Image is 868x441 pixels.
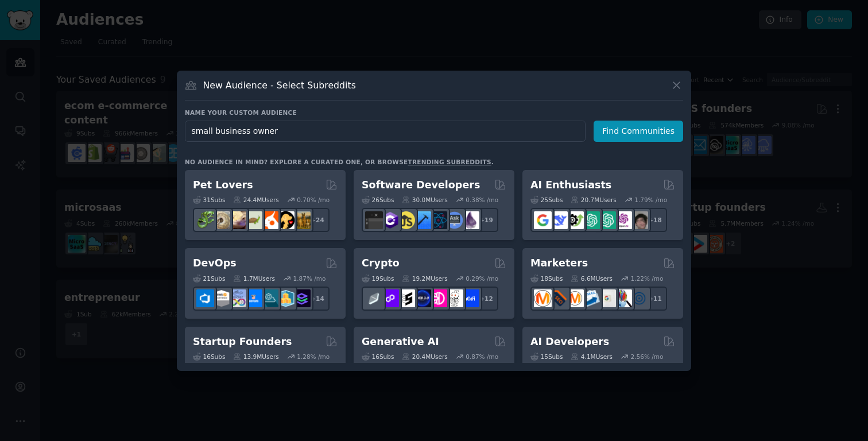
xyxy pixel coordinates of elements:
[193,196,225,204] div: 31 Sub s
[582,211,600,229] img: chatgpt_promptDesign
[245,289,262,307] img: DevOpsLinks
[362,274,394,283] div: 19 Sub s
[362,256,400,270] h2: Crypto
[212,211,230,229] img: ballpython
[261,289,278,307] img: platformengineering
[233,196,278,204] div: 24.4M Users
[530,353,563,361] div: 15 Sub s
[474,287,498,311] div: + 12
[534,289,552,307] img: content_marketing
[429,211,447,229] img: reactnative
[413,289,431,307] img: web3
[598,211,616,229] img: chatgpt_prompts_
[566,211,584,229] img: AItoolsCatalog
[397,211,415,229] img: learnjavascript
[362,196,394,204] div: 26 Sub s
[228,211,246,229] img: leopardgeckos
[402,274,447,283] div: 19.2M Users
[185,158,494,166] div: No audience in mind? Explore a curated one, or browse .
[530,274,563,283] div: 18 Sub s
[530,196,563,204] div: 25 Sub s
[643,287,667,311] div: + 11
[614,289,632,307] img: MarketingResearch
[233,353,278,361] div: 13.9M Users
[297,353,330,361] div: 1.28 % /mo
[185,109,683,117] h3: Name your custom audience
[466,196,498,204] div: 0.38 % /mo
[402,196,447,204] div: 30.0M Users
[362,353,394,361] div: 16 Sub s
[397,289,415,307] img: ethstaker
[193,274,225,283] div: 21 Sub s
[566,289,584,307] img: AskMarketing
[381,289,399,307] img: 0xPolygon
[530,256,588,270] h2: Marketers
[277,289,294,307] img: aws_cdk
[196,289,214,307] img: azuredevops
[228,289,246,307] img: Docker_DevOps
[413,211,431,229] img: iOSProgramming
[297,196,330,204] div: 0.70 % /mo
[293,211,311,229] img: dogbreed
[445,289,463,307] img: CryptoNews
[631,274,664,283] div: 1.22 % /mo
[193,178,253,192] h2: Pet Lovers
[212,289,230,307] img: AWS_Certified_Experts
[193,335,292,349] h2: Startup Founders
[571,353,613,361] div: 4.1M Users
[445,211,463,229] img: AskComputerScience
[193,353,225,361] div: 16 Sub s
[193,256,237,270] h2: DevOps
[614,211,632,229] img: OpenAIDev
[293,289,311,307] img: PlatformEngineers
[530,178,611,192] h2: AI Enthusiasts
[293,274,326,283] div: 1.87 % /mo
[261,211,278,229] img: cockatiel
[365,289,383,307] img: ethfinance
[196,211,214,229] img: herpetology
[534,211,552,229] img: GoogleGeminiAI
[365,211,383,229] img: software
[643,208,667,232] div: + 18
[598,289,616,307] img: googleads
[305,208,330,232] div: + 24
[381,211,399,229] img: csharp
[582,289,600,307] img: Emailmarketing
[362,178,480,192] h2: Software Developers
[245,211,262,229] img: turtle
[408,158,491,165] a: trending subreddits
[362,335,439,349] h2: Generative AI
[474,208,498,232] div: + 19
[277,211,294,229] img: PetAdvice
[550,211,568,229] img: DeepSeek
[305,287,330,311] div: + 14
[462,289,479,307] img: defi_
[530,335,609,349] h2: AI Developers
[571,196,616,204] div: 20.7M Users
[466,274,498,283] div: 0.29 % /mo
[631,353,664,361] div: 2.56 % /mo
[402,353,447,361] div: 20.4M Users
[462,211,479,229] img: elixir
[429,289,447,307] img: defiblockchain
[466,353,498,361] div: 0.87 % /mo
[550,289,568,307] img: bigseo
[594,121,683,142] button: Find Communities
[233,274,275,283] div: 1.7M Users
[571,274,613,283] div: 6.6M Users
[185,121,586,142] input: Pick a short name, like "Digital Marketers" or "Movie-Goers"
[630,211,648,229] img: ArtificalIntelligence
[630,289,648,307] img: OnlineMarketing
[203,79,356,91] h3: New Audience - Select Subreddits
[634,196,667,204] div: 1.79 % /mo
